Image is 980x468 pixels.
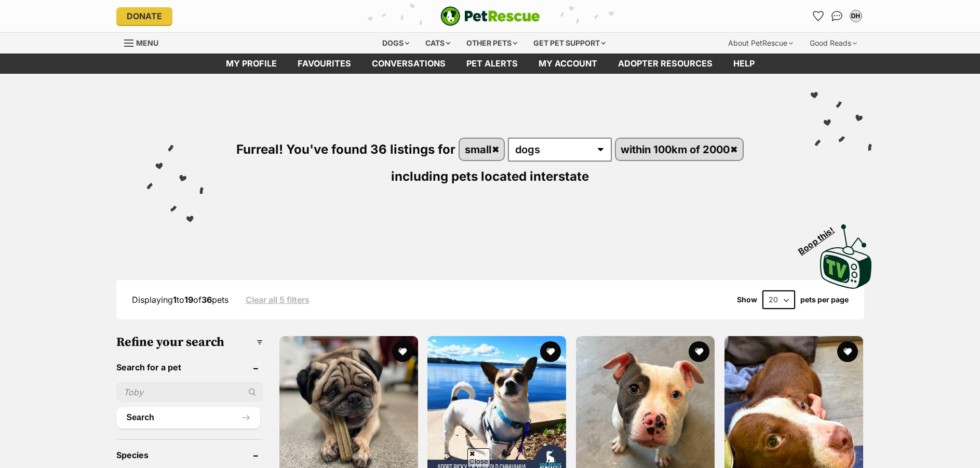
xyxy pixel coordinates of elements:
[361,54,456,74] a: conversations
[173,295,177,305] strong: 1
[116,382,263,402] input: Toby
[236,142,455,157] span: Furreal! You've found 36 listings for
[608,54,723,74] a: Adopter resources
[116,407,260,428] button: Search
[202,295,212,305] strong: 36
[837,341,858,362] button: favourite
[721,33,800,54] div: About PetRescue
[737,296,757,304] span: Show
[820,215,872,291] a: Boop this!
[116,363,263,372] header: Search for a pet
[246,295,310,304] a: Clear all 5 filters
[810,8,864,24] ul: Account quick links
[375,33,417,54] div: Dogs
[116,450,263,460] header: Species
[526,33,613,54] div: Get pet support
[540,341,561,362] button: favourite
[136,38,158,47] span: Menu
[467,448,490,466] span: Close
[800,296,849,304] label: pets per page
[418,33,458,54] div: Cats
[459,33,525,54] div: Other pets
[116,335,263,350] h3: Refine your search
[132,295,229,305] span: Displaying to of pets
[616,139,743,160] a: within 100km of 2000
[689,341,709,362] button: favourite
[796,219,844,256] span: Boop this!
[851,11,861,21] div: DH
[124,33,166,51] a: Menu
[456,54,528,74] a: Pet alerts
[116,7,172,25] a: Donate
[802,33,864,54] div: Good Reads
[391,169,589,184] span: including pets located interstate
[831,11,842,21] img: chat-41dd97257d64d25036548639549fe6c8038ab92f7586957e7f3b1b290dea8141.svg
[440,6,540,26] img: logo-e224e6f780fb5917bec1dbf3a21bbac754714ae5b6737aabdf751b685950b380.svg
[848,8,864,24] button: My account
[829,8,845,24] a: Conversations
[216,54,287,74] a: My profile
[528,54,608,74] a: My account
[810,8,827,24] a: Favourites
[440,6,540,26] a: PetRescue
[820,224,872,289] img: PetRescue TV logo
[723,54,765,74] a: Help
[184,295,193,305] strong: 19
[460,139,504,160] a: small
[287,54,361,74] a: Favourites
[392,341,412,362] button: favourite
